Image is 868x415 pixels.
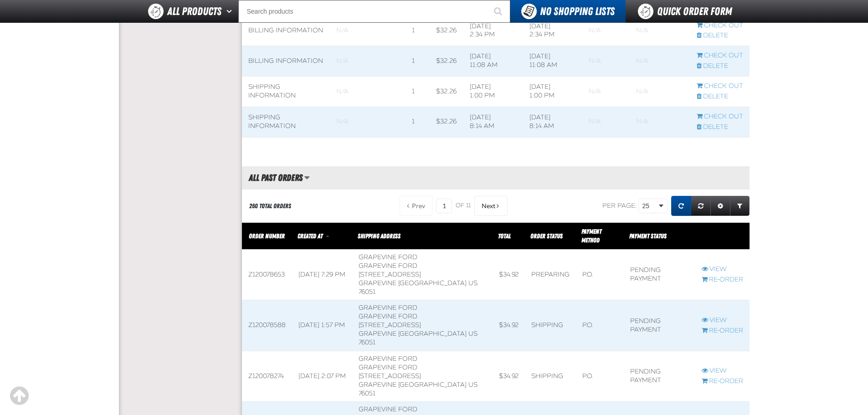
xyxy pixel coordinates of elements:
[242,300,292,351] td: Z120078588
[630,77,690,107] td: Blank
[359,405,417,413] b: Grapevine Ford
[359,253,417,261] b: Grapevine Ford
[242,250,292,300] td: Z120078653
[430,46,463,77] td: $32.26
[530,232,563,240] a: Order Status
[630,107,690,137] td: Blank
[630,15,690,46] td: Blank
[292,250,353,300] td: [DATE] 7:29 PM
[292,351,353,401] td: [DATE] 2:07 PM
[430,107,463,137] td: $32.26
[582,15,630,46] td: Blank
[358,232,401,240] span: Shipping Address
[482,202,495,210] span: Next Page
[430,77,463,107] td: $32.26
[474,196,508,216] button: Next Page
[406,46,430,77] td: 1
[249,202,291,210] div: 260 Total Orders
[359,389,375,397] bdo: 76051
[730,196,750,216] a: Expand or Collapse Grid Filters
[695,223,750,250] th: Row actions
[697,92,743,101] a: Delete checkout started from
[359,381,396,389] span: GRAPEVINE
[576,351,624,401] td: P.O.
[582,107,630,137] td: Blank
[702,377,743,386] a: Re-Order Z120078274 order
[248,113,324,131] div: Shipping Information
[248,26,324,35] div: Billing Information
[691,196,711,216] a: Reset grid action
[359,321,421,329] span: [STREET_ADDRESS]
[463,46,523,77] td: [DATE] 11:08 AM
[493,300,525,351] td: $34.92
[436,199,452,213] input: Current page number
[359,372,421,380] span: [STREET_ADDRESS]
[581,228,601,244] span: Payment Method
[525,250,576,300] td: Preparing
[406,77,430,107] td: 1
[242,351,292,401] td: Z120078274
[697,82,743,91] a: Continue checkout started from
[602,202,637,210] span: Per page:
[624,250,695,300] td: Pending payment
[468,279,478,287] span: US
[359,288,375,296] bdo: 76051
[359,355,417,363] b: Grapevine Ford
[697,31,743,40] a: Delete checkout started from
[359,313,417,320] span: Grapevine Ford
[248,57,324,66] div: Billing Information
[463,15,523,46] td: [DATE] 2:34 PM
[330,46,406,77] td: Blank
[468,330,478,338] span: US
[493,250,525,300] td: $34.92
[523,46,583,77] td: [DATE] 11:08 AM
[359,364,417,371] span: Grapevine Ford
[576,300,624,351] td: P.O.
[697,51,743,60] a: Continue checkout started from
[359,338,375,346] bdo: 76051
[582,46,630,77] td: Blank
[697,113,743,121] a: Continue checkout started from
[242,173,303,183] h2: All Past Orders
[624,351,695,401] td: Pending payment
[249,232,285,240] a: Order Number
[430,15,463,46] td: $32.26
[493,351,525,401] td: $34.92
[624,300,695,351] td: Pending payment
[523,15,583,46] td: [DATE] 2:34 PM
[398,279,467,287] span: [GEOGRAPHIC_DATA]
[456,202,471,210] span: of 11
[468,381,478,389] span: US
[525,351,576,401] td: Shipping
[702,316,743,325] a: View Z120078588 order
[630,46,690,77] td: Blank
[398,330,467,338] span: [GEOGRAPHIC_DATA]
[304,170,310,185] button: Manage grid views. Current view is All Past Orders
[248,83,324,100] div: Shipping Information
[710,196,730,216] a: Expand or Collapse Grid Settings
[671,196,691,216] a: Refresh grid action
[9,386,29,406] div: Scroll to the top
[697,62,743,71] a: Delete checkout started from
[702,276,743,284] a: Re-Order Z120078653 order
[629,232,667,240] span: Payment Status
[406,15,430,46] td: 1
[540,5,615,18] span: No Shopping Lists
[359,262,417,270] span: Grapevine Ford
[330,15,406,46] td: Blank
[330,77,406,107] td: Blank
[697,21,743,30] a: Continue checkout started from
[582,77,630,107] td: Blank
[298,232,324,240] a: Created At
[498,232,511,240] a: Total
[702,367,743,375] a: View Z120078274 order
[359,330,396,338] span: GRAPEVINE
[576,250,624,300] td: P.O.
[359,304,417,312] b: Grapevine Ford
[525,300,576,351] td: Shipping
[523,107,583,137] td: [DATE] 8:14 AM
[330,107,406,137] td: Blank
